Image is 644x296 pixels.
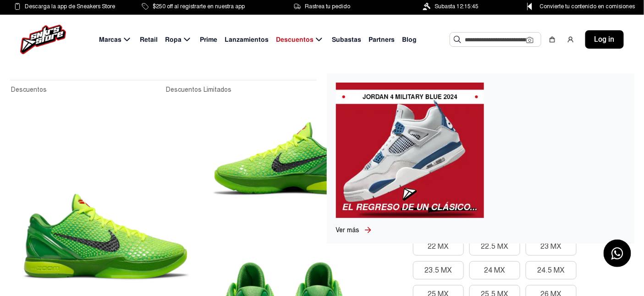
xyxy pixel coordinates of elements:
[166,85,315,95] a: Descuentos Limitados
[200,35,217,45] span: Prime
[469,237,520,256] button: 22.5 MX
[305,1,351,11] span: Rastrea tu pedido
[165,35,182,45] span: Ropa
[402,35,417,45] span: Blog
[549,36,556,43] img: shopping
[435,1,479,11] span: Subasta 12:15:45
[336,225,363,235] a: Ver más
[369,35,395,45] span: Partners
[11,85,160,95] a: Descuentos
[20,25,66,54] img: logo
[526,261,577,279] button: 24.5 MX
[594,34,615,45] span: Log in
[454,36,461,43] img: Buscar
[225,35,269,45] span: Lanzamientos
[332,35,361,45] span: Subastas
[539,1,635,11] span: Convierte tu contenido en comisiones
[413,261,464,279] button: 23.5 MX
[336,226,360,234] span: Ver más
[469,261,520,279] button: 24 MX
[526,237,577,256] button: 23 MX
[567,36,574,43] img: user
[524,3,535,10] img: Control Point Icon
[140,35,158,45] span: Retail
[153,1,245,11] span: $250 off al registrarte en nuestra app
[526,36,534,44] img: Cámara
[276,35,314,45] span: Descuentos
[413,237,464,256] button: 22 MX
[25,1,116,11] span: Descarga la app de Sneakers Store
[99,35,121,45] span: Marcas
